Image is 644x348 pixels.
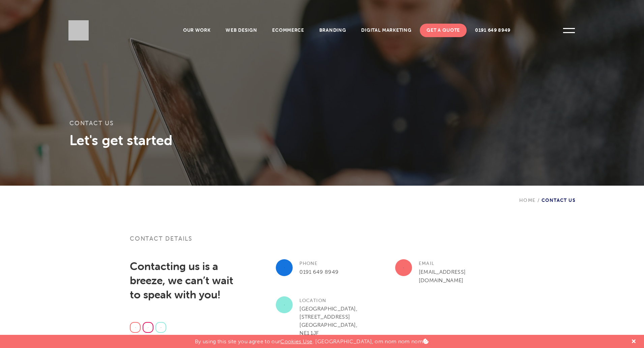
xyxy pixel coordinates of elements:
h3: Let's get started [69,132,575,149]
h3: Location [276,296,383,305]
a: [EMAIL_ADDRESS][DOMAIN_NAME] [419,269,466,284]
img: gif;base64,R0lGODdhAQABAPAAAMPDwwAAACwAAAAAAQABAAACAkQBADs= [161,327,161,328]
h3: Phone [276,259,383,268]
p: [GEOGRAPHIC_DATA], [STREET_ADDRESS] [GEOGRAPHIC_DATA], NE1 1JF [276,305,383,337]
img: gif;base64,R0lGODdhAQABAPAAAMPDwwAAACwAAAAAAQABAAACAkQBADs= [148,327,148,328]
h2: Contacting us is a breeze, we can’t wait to speak with you! [130,259,237,302]
a: Ecommerce [265,24,311,37]
h3: Email [395,259,502,268]
p: By using this site you agree to our . [GEOGRAPHIC_DATA], om nom nom nom [195,335,429,345]
a: Branding [313,24,353,37]
a: 0191 649 8949 [299,269,339,275]
a: Cookies Use [280,338,313,345]
img: Sleeky Web Design Newcastle [68,20,89,41]
a: Web Design [219,24,264,37]
h3: Contact details [130,235,514,251]
div: Contact Us [519,186,576,203]
a: Our Work [176,24,217,37]
h1: Contact Us [69,120,575,132]
a: Get A Quote [420,24,467,37]
a: Digital Marketing [354,24,418,37]
span: / [536,197,541,203]
a: 0191 649 8949 [468,24,517,37]
img: gif;base64,R0lGODdhAQABAPAAAMPDwwAAACwAAAAAAQABAAACAkQBADs= [135,327,136,328]
a: Home [519,197,536,203]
